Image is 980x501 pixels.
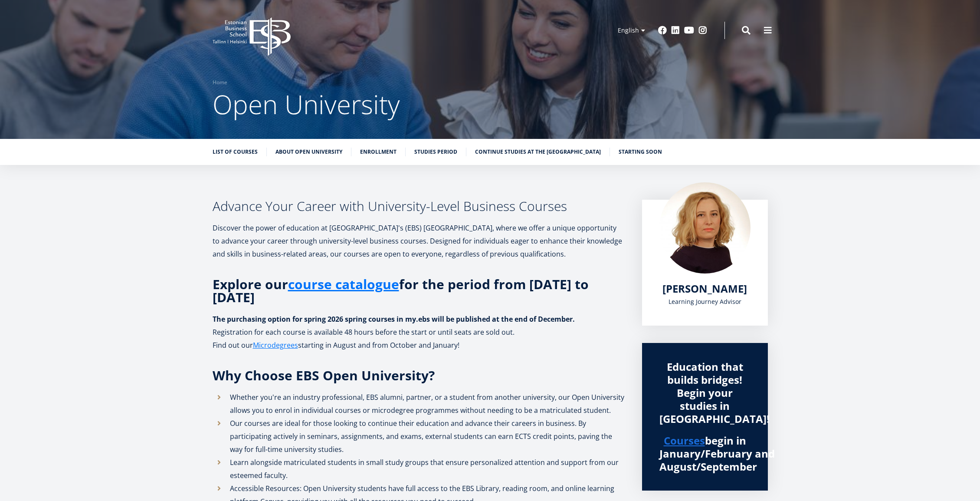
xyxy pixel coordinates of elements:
a: Starting soon [619,148,662,156]
a: [PERSON_NAME] [662,282,747,295]
a: course catalogue [288,278,399,291]
span: Whether you're an industry professional, EBS alumni, partner, or a student from another universit... [230,392,624,415]
a: Studies period [414,148,457,156]
span: Open University [213,86,400,122]
a: List of Courses [213,148,258,156]
a: Youtube [684,26,694,35]
a: Microdegrees [253,339,298,352]
span: Learn alongside matriculated students in small study groups that ensure personalized attention an... [230,458,619,480]
span: [PERSON_NAME] [662,281,747,296]
a: Facebook [658,26,667,35]
strong: The purchasing option for spring 2026 spring courses in my.ebs will be published at the end of De... [213,314,575,324]
a: About Open University [275,148,342,156]
p: Registration for each course is available 48 hours before the start or until seats are sold out. ... [213,326,625,352]
span: Our courses are ideal for those looking to continue their education and advance their careers in ... [230,419,612,454]
img: Kadri Osula Learning Journey Advisor [659,182,751,274]
h3: Advance Your Career with University-Level Business Courses [213,200,625,213]
a: Home [213,78,227,87]
h2: begin in January/February and August/September [659,434,751,473]
div: Education that builds bridges! Begin your studies in [GEOGRAPHIC_DATA]! [659,360,751,425]
span: Why Choose EBS Open University? [213,366,435,384]
a: Enrollment [360,148,397,156]
div: Learning Journey Advisor [659,295,751,308]
a: Continue studies at the [GEOGRAPHIC_DATA] [475,148,601,156]
a: Courses [664,434,705,447]
p: Discover the power of education at [GEOGRAPHIC_DATA]'s (EBS) [GEOGRAPHIC_DATA], where we offer a ... [213,221,625,260]
strong: Explore our for the period from [DATE] to [DATE] [213,275,589,306]
a: Instagram [698,26,707,35]
a: Linkedin [671,26,680,35]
